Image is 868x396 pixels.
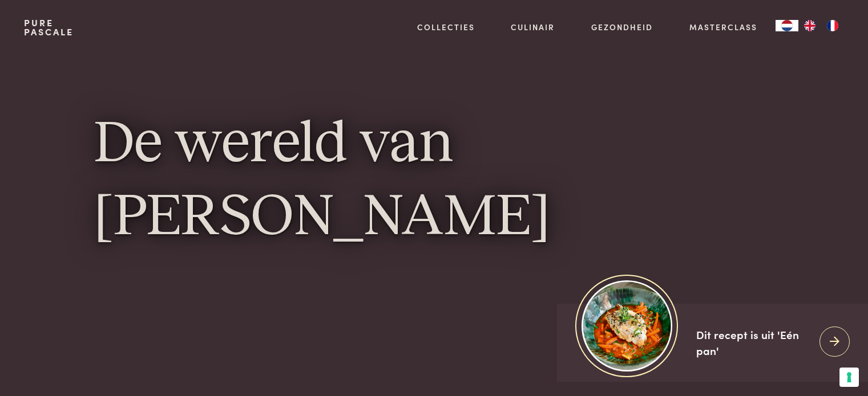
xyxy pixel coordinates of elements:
ul: Language list [798,20,844,31]
a: Masterclass [689,21,757,33]
button: Uw voorkeuren voor toestemming voor trackingtechnologieën [839,368,859,387]
a: Gezondheid [591,21,653,33]
div: Dit recept is uit 'Eén pan' [696,326,810,359]
img: https://admin.purepascale.com/wp-content/uploads/2025/08/home_recept_link.jpg [582,280,672,371]
a: PurePascale [24,18,74,36]
a: Culinair [511,21,555,33]
div: Language [776,20,798,31]
a: NL [776,20,798,31]
a: FR [821,20,844,31]
a: https://admin.purepascale.com/wp-content/uploads/2025/08/home_recept_link.jpg Dit recept is uit '... [557,304,868,382]
a: Collecties [417,21,475,33]
aside: Language selected: Nederlands [776,20,844,31]
a: EN [798,20,821,31]
h1: De wereld van [PERSON_NAME] [94,109,774,255]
